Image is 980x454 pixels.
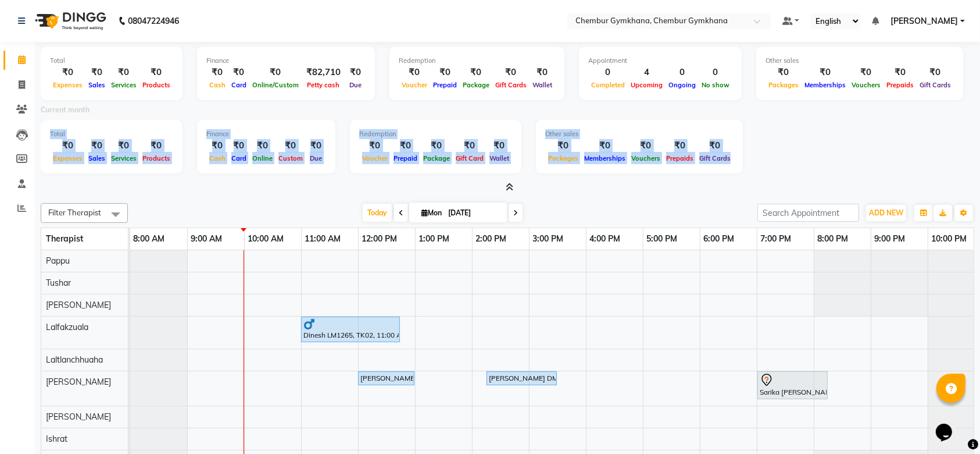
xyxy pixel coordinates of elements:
[696,139,734,152] div: ₹0
[305,81,343,89] span: Petty cash
[666,81,699,89] span: Ongoing
[249,154,276,162] span: Online
[140,81,173,89] span: Products
[46,377,111,387] span: [PERSON_NAME]
[85,139,108,152] div: ₹0
[545,129,734,139] div: Other sales
[206,154,228,162] span: Cash
[206,56,366,66] div: Finance
[931,407,968,442] iframe: chat widget
[884,66,917,79] div: ₹0
[430,81,460,89] span: Prepaid
[759,373,827,398] div: Sarika [PERSON_NAME] 790, TK03, 07:00 PM-08:15 PM, Full body 60 mins(Aromatherapy/Swedish/Deep Ti...
[50,154,85,162] span: Expenses
[545,154,581,162] span: Packages
[108,154,140,162] span: Services
[50,66,85,79] div: ₹0
[130,230,167,247] a: 8:00 AM
[188,230,225,247] a: 9:00 AM
[530,81,555,89] span: Wallet
[245,230,287,247] a: 10:00 AM
[46,233,83,244] span: Therapist
[140,66,173,79] div: ₹0
[928,230,970,247] a: 10:00 PM
[85,66,108,79] div: ₹0
[46,354,103,365] span: Laltlanchhuaha
[473,230,509,247] a: 2:00 PM
[663,139,696,152] div: ₹0
[50,139,85,152] div: ₹0
[460,66,492,79] div: ₹0
[399,81,430,89] span: Voucher
[302,230,344,247] a: 11:00 AM
[206,139,228,152] div: ₹0
[276,139,306,152] div: ₹0
[581,139,628,152] div: ₹0
[628,81,666,89] span: Upcoming
[416,230,452,247] a: 1:00 PM
[48,208,101,217] span: Filter Therapist
[530,66,555,79] div: ₹0
[890,15,958,27] span: [PERSON_NAME]
[766,66,802,79] div: ₹0
[699,66,732,79] div: 0
[530,230,566,247] a: 3:00 PM
[666,66,699,79] div: 0
[492,81,530,89] span: Gift Cards
[346,81,364,89] span: Due
[419,208,445,217] span: Mon
[302,66,345,79] div: ₹82,710
[643,230,680,247] a: 5:00 PM
[85,81,108,89] span: Sales
[46,322,88,332] span: Lalfakzuala
[228,154,249,162] span: Card
[628,154,663,162] span: Vouchers
[46,256,70,266] span: Pappu
[420,139,453,152] div: ₹0
[453,154,487,162] span: Gift Card
[802,66,849,79] div: ₹0
[588,81,628,89] span: Completed
[228,139,249,152] div: ₹0
[359,230,400,247] a: 12:00 PM
[302,318,399,340] div: Dinesh LM1265, TK02, 11:00 AM-12:45 PM, Full Body 90 mins (Aromatherapy/Swedish/Deep Tissue)
[46,434,67,444] span: Ishrat
[399,56,555,66] div: Redemption
[445,204,503,222] input: 2025-09-01
[46,412,111,422] span: [PERSON_NAME]
[228,81,249,89] span: Card
[917,66,954,79] div: ₹0
[460,81,492,89] span: Package
[766,56,954,66] div: Other sales
[345,66,366,79] div: ₹0
[814,230,851,247] a: 8:00 PM
[849,66,884,79] div: ₹0
[699,81,732,89] span: No show
[430,66,460,79] div: ₹0
[487,139,512,152] div: ₹0
[696,154,734,162] span: Gift Cards
[663,154,696,162] span: Prepaids
[766,81,802,89] span: Packages
[391,154,420,162] span: Prepaid
[46,278,71,288] span: Tushar
[206,129,326,139] div: Finance
[249,139,276,152] div: ₹0
[140,154,173,162] span: Products
[586,230,623,247] a: 4:00 PM
[359,139,391,152] div: ₹0
[50,56,173,66] div: Total
[588,66,628,79] div: 0
[206,66,228,79] div: ₹0
[802,81,849,89] span: Memberships
[757,230,794,247] a: 7:00 PM
[581,154,628,162] span: Memberships
[399,66,430,79] div: ₹0
[391,139,420,152] div: ₹0
[700,230,737,247] a: 6:00 PM
[85,154,108,162] span: Sales
[628,66,666,79] div: 4
[917,81,954,89] span: Gift Cards
[41,105,90,115] label: Current month
[359,129,512,139] div: Redemption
